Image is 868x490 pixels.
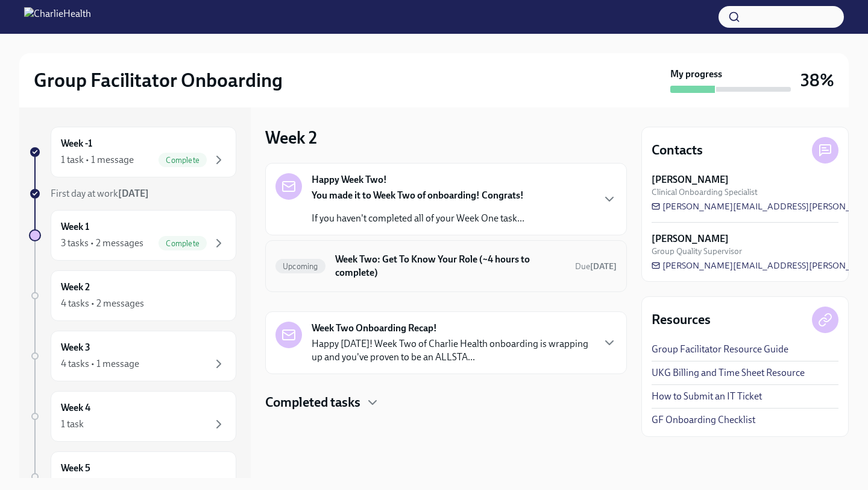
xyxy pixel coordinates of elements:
[575,261,617,272] span: Due
[61,418,84,431] div: 1 task
[29,331,236,381] a: Week 34 tasks • 1 message
[652,246,742,257] span: Group Quality Supervisor
[265,393,627,412] div: Completed tasks
[652,173,729,186] strong: [PERSON_NAME]
[312,322,437,335] strong: Week Two Onboarding Recap!
[61,462,90,475] h6: Week 5
[312,173,387,186] strong: Happy Week Two!
[335,253,565,279] h6: Week Two: Get To Know Your Role (~4 hours to complete)
[575,261,617,272] span: October 13th, 2025 09:00
[800,69,834,91] h3: 38%
[61,341,90,354] h6: Week 3
[652,343,788,356] a: Group Facilitator Resource Guide
[61,153,134,167] div: 1 task • 1 message
[51,188,149,199] span: First day at work
[159,239,207,248] span: Complete
[29,210,236,261] a: Week 13 tasks • 2 messagesComplete
[652,413,755,427] a: GF Onboarding Checklist
[670,68,722,81] strong: My progress
[652,232,729,246] strong: [PERSON_NAME]
[61,401,90,415] h6: Week 4
[61,237,143,250] div: 3 tasks • 2 messages
[652,366,805,380] a: UKG Billing and Time Sheet Resource
[34,68,283,92] h2: Group Facilitator Onboarding
[265,393,360,412] h4: Completed tasks
[265,127,317,148] h3: Week 2
[61,220,89,234] h6: Week 1
[652,390,762,403] a: How to Submit an IT Ticket
[312,337,593,364] p: Happy [DATE]! Week Two of Charlie Health onboarding is wrapping up and you've proven to be an ALL...
[29,187,236,200] a: First day at work[DATE]
[61,281,90,294] h6: Week 2
[61,137,92,150] h6: Week -1
[159,156,207,165] span: Complete
[118,188,149,199] strong: [DATE]
[652,186,758,198] span: Clinical Onboarding Specialist
[61,357,139,371] div: 4 tasks • 1 message
[24,7,91,27] img: CharlieHealth
[29,270,236,321] a: Week 24 tasks • 2 messages
[652,141,703,159] h4: Contacts
[275,262,325,271] span: Upcoming
[590,261,617,272] strong: [DATE]
[652,311,711,329] h4: Resources
[312,212,524,225] p: If you haven't completed all of your Week One task...
[312,189,524,201] strong: You made it to Week Two of onboarding! Congrats!
[61,297,144,310] div: 4 tasks • 2 messages
[29,391,236,442] a: Week 41 task
[275,250,617,282] a: UpcomingWeek Two: Get To Know Your Role (~4 hours to complete)Due[DATE]
[29,127,236,177] a: Week -11 task • 1 messageComplete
